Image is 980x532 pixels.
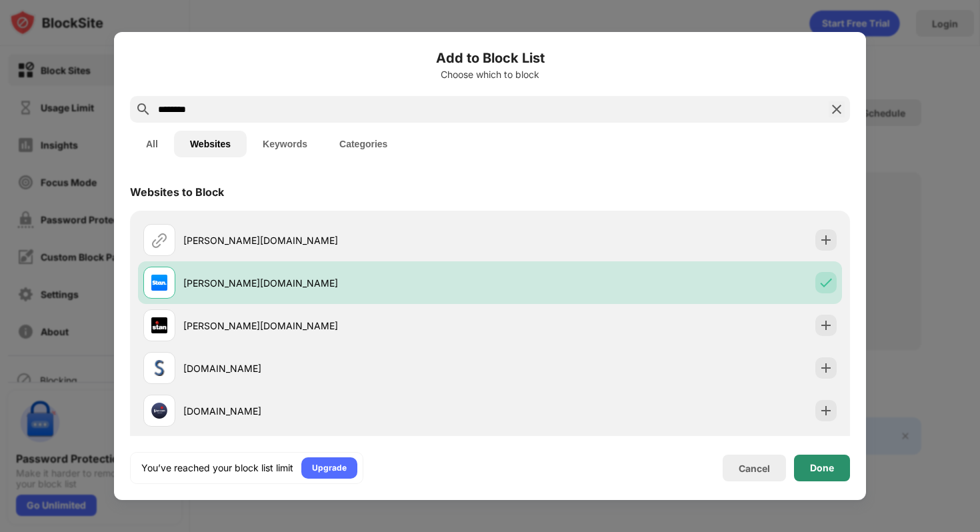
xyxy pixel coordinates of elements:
img: favicons [151,403,167,419]
div: [PERSON_NAME][DOMAIN_NAME] [183,233,490,247]
img: search.svg [135,101,151,117]
div: [DOMAIN_NAME] [183,404,490,418]
img: favicons [151,360,167,376]
button: Categories [323,131,403,157]
div: [PERSON_NAME][DOMAIN_NAME] [183,319,490,333]
button: Websites [174,131,247,157]
img: search-close [829,101,845,117]
div: You’ve reached your block list limit [141,461,293,475]
div: Done [810,463,834,473]
button: Keywords [247,131,323,157]
div: Upgrade [312,461,347,475]
div: Choose which to block [130,69,850,80]
img: url.svg [151,232,167,248]
div: Cancel [739,463,770,474]
div: [DOMAIN_NAME] [183,361,490,375]
div: Websites to Block [130,185,224,199]
img: favicons [151,317,167,333]
button: All [130,131,174,157]
h6: Add to Block List [130,48,850,68]
img: favicons [151,275,167,291]
div: [PERSON_NAME][DOMAIN_NAME] [183,276,490,290]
